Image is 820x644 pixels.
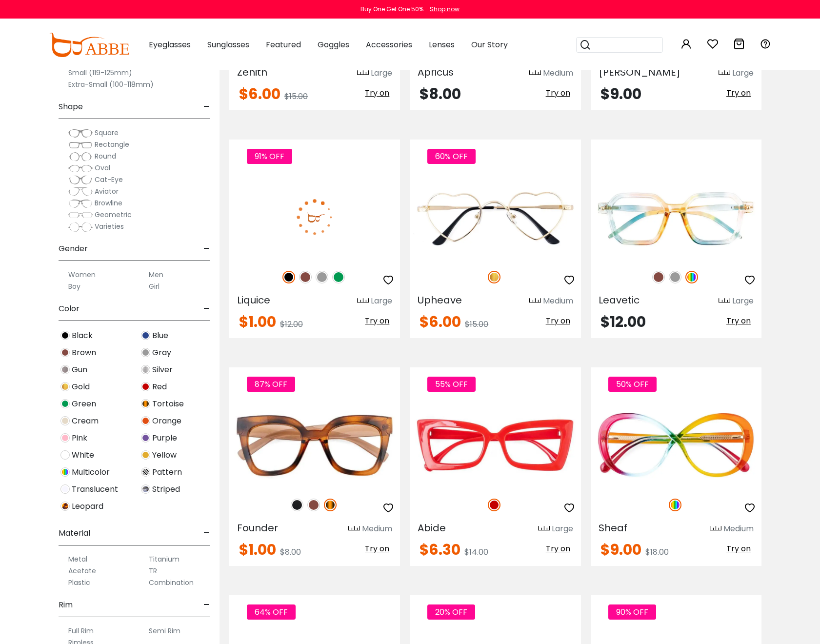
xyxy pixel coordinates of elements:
[591,175,761,260] a: Multicolor Leavetic - Plastic ,Universal Bridge Fit
[95,128,119,138] span: Square
[726,87,751,99] span: Try on
[237,521,278,535] span: Founder
[299,271,312,283] img: Brown
[141,416,150,425] img: Orange
[726,315,751,326] span: Try on
[543,543,573,555] button: Try on
[149,39,191,50] span: Eyeglasses
[318,39,349,50] span: Goggles
[418,521,446,535] span: Abide
[723,87,754,100] button: Try on
[543,315,573,327] button: Try on
[732,67,754,79] div: Large
[420,539,460,560] span: $6.30
[410,402,580,488] a: Red Abide - Plastic ,Universal Bridge Fit
[645,546,669,558] span: $18.00
[72,347,96,359] span: Brown
[141,382,150,391] img: Red
[59,593,73,617] span: Rim
[237,65,267,79] span: Zenith
[72,432,87,444] span: Pink
[60,399,70,408] img: Green
[141,484,150,494] img: Striped
[282,271,295,283] img: Black
[95,175,123,184] span: Cat-Eye
[141,348,150,357] img: Gray
[546,87,570,99] span: Try on
[60,450,70,460] img: White
[203,522,210,545] span: -
[418,293,462,307] span: Upheave
[95,221,124,231] span: Varieties
[68,128,93,138] img: Square.png
[357,70,369,77] img: size ruler
[149,269,163,281] label: Men
[72,449,94,461] span: White
[365,87,389,99] span: Try on
[371,67,392,79] div: Large
[68,281,80,292] label: Boy
[362,315,392,327] button: Try on
[141,467,150,477] img: Pattern
[365,543,389,554] span: Try on
[529,70,541,77] img: size ruler
[149,553,180,565] label: Titanium
[425,5,460,13] a: Shop now
[371,295,392,307] div: Large
[247,604,296,620] span: 64% OFF
[141,450,150,460] img: Yellow
[543,87,573,100] button: Try on
[465,319,488,330] span: $15.00
[72,483,118,495] span: Translucent
[59,297,80,321] span: Color
[60,484,70,494] img: Translucent
[464,546,488,558] span: $14.00
[600,311,646,332] span: $12.00
[68,187,93,197] img: Aviator.png
[652,271,665,283] img: Brown
[60,348,70,357] img: Brown
[357,298,369,305] img: size ruler
[538,525,550,533] img: size ruler
[68,269,96,281] label: Women
[362,543,392,555] button: Try on
[68,625,94,637] label: Full Rim
[72,330,93,342] span: Black
[68,577,90,588] label: Plastic
[430,5,460,14] div: Shop now
[307,499,320,511] img: Brown
[543,295,573,307] div: Medium
[152,449,177,461] span: Yellow
[152,415,181,427] span: Orange
[60,502,70,511] img: Leopard
[59,95,83,119] span: Shape
[59,522,90,545] span: Material
[149,625,180,637] label: Semi Rim
[239,83,280,104] span: $6.00
[365,315,389,326] span: Try on
[418,65,454,79] span: Apricus
[427,604,475,620] span: 20% OFF
[60,467,70,477] img: Multicolor
[608,377,657,392] span: 50% OFF
[710,525,721,533] img: size ruler
[68,553,87,565] label: Metal
[68,565,96,577] label: Acetate
[149,577,194,588] label: Combination
[72,501,103,512] span: Leopard
[591,402,761,488] img: Multicolor Sheaf - TR ,Universal Bridge Fit
[203,297,210,321] span: -
[237,293,270,307] span: Liquice
[324,499,337,511] img: Tortoise
[599,521,627,535] span: Sheaf
[203,95,210,119] span: -
[72,381,90,393] span: Gold
[68,222,93,232] img: Varieties.png
[723,543,754,555] button: Try on
[229,175,400,260] img: Black Liquice - Plastic ,Universal Bridge Fit
[95,151,116,161] span: Round
[719,70,730,77] img: size ruler
[149,281,160,292] label: Girl
[59,237,88,261] span: Gender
